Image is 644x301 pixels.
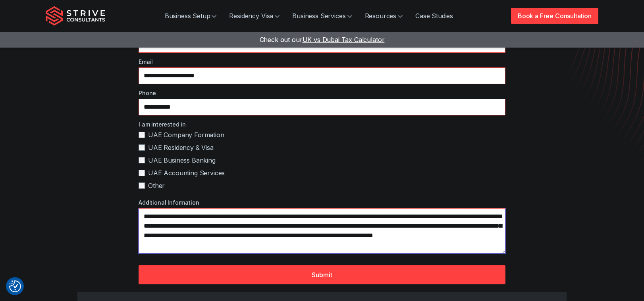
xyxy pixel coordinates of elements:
label: I am interested in [139,120,505,128]
a: Book a Free Consultation [511,8,598,24]
a: Business Setup [158,8,223,24]
input: UAE Company Formation [139,132,145,138]
span: UAE Company Formation [148,130,224,140]
a: Residency Visa [223,8,286,24]
label: Email [139,58,505,66]
a: Resources [359,8,409,24]
button: Consent Preferences [9,280,21,292]
label: Phone [139,89,505,97]
a: Business Services [286,8,358,24]
a: Case Studies [409,8,459,24]
span: UAE Accounting Services [148,168,225,178]
input: Other [139,182,145,189]
button: Submit [139,265,505,284]
img: Revisit consent button [9,280,21,292]
input: UAE Residency & Visa [139,144,145,151]
img: Strive Consultants [46,6,105,26]
label: Additional Information [139,198,505,207]
a: Check out ourUK vs Dubai Tax Calculator [260,36,385,44]
input: UAE Accounting Services [139,170,145,176]
span: UAE Residency & Visa [148,143,214,152]
span: UAE Business Banking [148,155,216,165]
span: Other [148,181,165,190]
input: UAE Business Banking [139,157,145,163]
span: UK vs Dubai Tax Calculator [303,36,385,44]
